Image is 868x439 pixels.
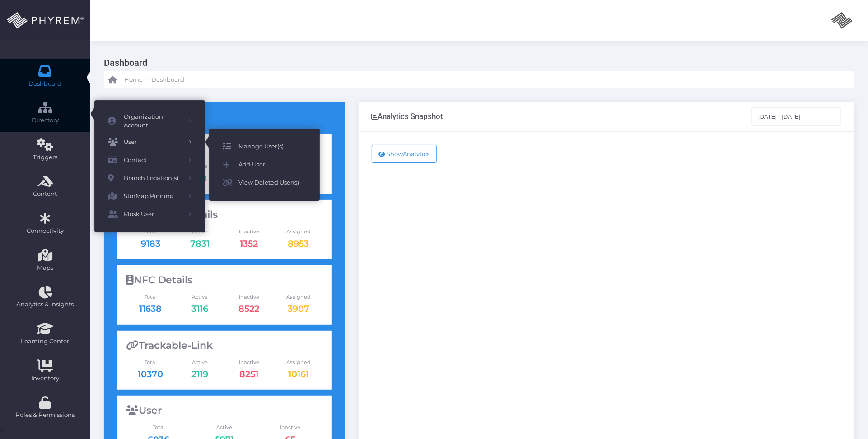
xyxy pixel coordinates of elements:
h3: Dashboard [104,54,848,71]
span: Inactive [224,359,274,366]
a: Add User [209,156,320,174]
a: Branch Location(s) [94,169,205,187]
a: 10161 [288,369,309,379]
a: 10370 [138,369,163,379]
span: Show [387,150,403,157]
button: ShowAnalytics [372,145,437,163]
span: Assigned [274,359,323,366]
a: 8522 [239,303,260,314]
a: Dashboard [151,71,184,88]
span: Connectivity [6,226,84,236]
a: Manage User(s) [209,138,320,156]
span: Inactive [257,424,323,431]
a: User [94,133,205,151]
span: Dashboard [29,79,62,88]
span: Inventory [6,374,84,383]
span: Dashboard [151,75,184,84]
span: Content [6,189,84,199]
a: View Deleted User(s) [209,174,320,192]
span: Triggers [6,153,84,162]
span: Active [191,424,257,431]
span: Learning Center [6,337,84,346]
a: 9183 [141,238,160,249]
span: Total [126,293,175,301]
span: Contact [124,154,182,166]
span: Kiosk User [124,208,182,220]
span: Manage User(s) [238,141,306,152]
li: - [145,75,149,84]
span: User [124,136,182,148]
a: StorMap Pinning [94,187,205,205]
div: Analytics Snapshot [372,112,443,121]
span: Assigned [274,228,323,236]
a: 3116 [191,303,208,314]
span: Organization Account [124,112,182,130]
a: Home [108,71,143,88]
a: 1352 [240,238,258,249]
span: Analytics & Insights [6,300,84,309]
a: 8953 [288,238,309,249]
span: Roles & Permissions [6,411,84,420]
span: Branch Location(s) [124,172,182,184]
div: Trackable-Link [126,340,323,351]
a: Organization Account [94,109,205,133]
span: Active [175,293,224,301]
span: View Deleted User(s) [238,177,306,189]
span: Assigned [274,293,323,301]
span: Total [126,424,192,431]
div: NFC Details [126,274,323,286]
span: Maps [37,263,53,273]
a: 2119 [191,369,208,379]
a: 7831 [190,238,210,249]
a: 3907 [288,303,309,314]
a: Contact [94,151,205,169]
span: Inactive [224,228,274,236]
span: Active [175,359,224,366]
a: 11638 [139,303,162,314]
div: QR-Code Details [126,209,323,221]
span: Home [124,75,143,84]
span: Total [126,359,175,366]
span: StorMap Pinning [124,190,182,202]
a: Kiosk User [94,205,205,223]
span: Inactive [224,293,274,301]
span: Add User [238,159,306,171]
div: User [126,405,323,416]
input: Select Date Range [751,107,842,125]
span: Directory [6,116,84,125]
a: 8251 [240,369,259,379]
